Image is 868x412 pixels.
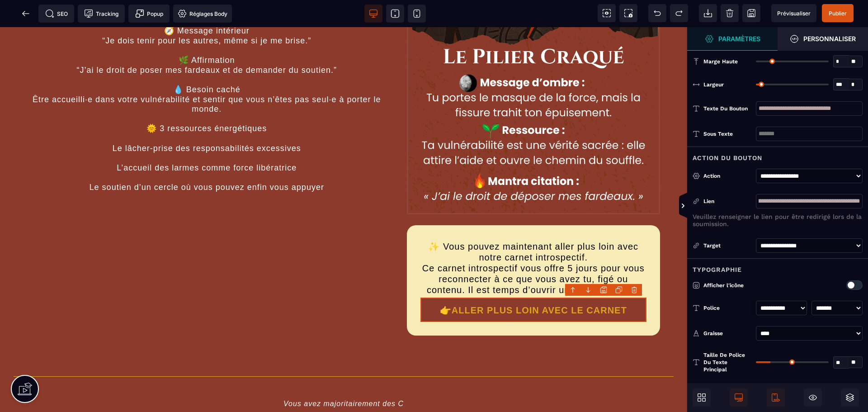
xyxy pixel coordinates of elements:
strong: Personnaliser [803,35,856,42]
span: Marge haute [703,58,738,65]
span: Ouvrir le gestionnaire de styles [687,27,778,51]
span: Ouvrir les blocs [693,388,711,407]
span: Largeur [703,81,724,88]
span: Masquer le bloc [804,388,822,407]
text: ✨ Vous pouvez maintenant aller plus loin avec notre carnet introspectif. Ce carnet introspectif v... [420,212,646,270]
div: Sous texte [703,129,751,138]
span: Afficher le desktop [730,388,748,407]
span: Réglages Body [178,9,227,18]
span: Rétablir [670,4,688,22]
span: Importer [699,4,717,22]
span: Publier [829,10,847,17]
span: Code de suivi [78,5,125,23]
span: Tracking [84,9,118,18]
span: Voir mobile [408,5,426,23]
span: Favicon [173,5,232,23]
p: Veuillez renseigner le lien pour être redirigé lors de la soumission. [693,213,863,227]
span: Voir les composants [598,4,616,22]
div: Police [703,303,751,313]
button: 👉ALLER PLUS LOIN AVEC LE CARNET [420,270,646,295]
span: Défaire [648,4,666,22]
span: Retour [17,5,35,23]
span: Afficher le mobile [767,388,785,407]
span: Afficher les vues [687,193,696,220]
span: Nettoyage [721,4,739,22]
span: Métadata SEO [38,5,74,23]
div: Typographie [687,258,868,275]
div: Target [693,241,751,250]
div: Action du bouton [687,147,868,163]
span: SEO [45,9,68,18]
h1: Votre blessure dominante est : Invisibilité [14,383,674,409]
p: Afficher l'icône [693,281,806,290]
span: Popup [135,9,163,18]
strong: Paramètres [718,35,760,42]
span: Capture d'écran [619,4,637,22]
span: Taille de police du texte principal [703,351,751,373]
div: Texte du bouton [703,104,751,113]
div: Graisse [703,329,751,338]
span: Vous avez majoritairement des C [283,373,404,380]
div: Action [703,171,751,180]
span: Ouvrir le gestionnaire de styles [778,27,868,51]
div: Lien [693,197,751,206]
span: Créer une alerte modale [128,5,170,23]
span: Prévisualiser [777,10,811,17]
span: Enregistrer [742,4,760,22]
span: Enregistrer le contenu [822,4,854,22]
span: Aperçu [771,4,816,22]
span: Voir tablette [386,5,404,23]
span: Ouvrir les calques [841,388,859,407]
span: Voir bureau [364,5,382,23]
